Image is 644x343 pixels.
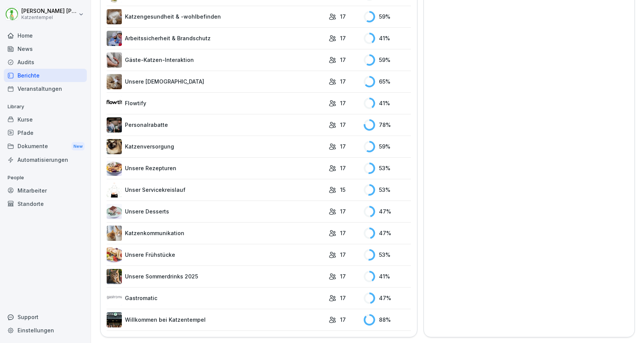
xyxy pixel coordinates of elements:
a: Unsere Frühstücke [107,247,325,262]
p: 17 [340,77,346,85]
p: Library [4,101,87,113]
div: 59 % [364,54,411,66]
p: 17 [340,56,346,64]
a: Unsere Sommerdrinks 2025 [107,269,325,284]
p: 17 [340,142,346,150]
p: 17 [340,207,346,215]
img: uk78nzme8od8c10kt62qgexg.png [107,204,122,219]
p: 17 [340,164,346,172]
p: 17 [340,13,346,21]
a: Kurse [4,113,87,126]
p: People [4,172,87,184]
a: Katzenversorgung [107,139,325,154]
div: New [72,142,85,151]
p: [PERSON_NAME] [PERSON_NAME] [21,8,77,14]
p: 15 [340,186,345,194]
p: 17 [340,251,346,259]
img: t9h6bmns6sfqu5d93vdl2u5w.png [107,31,122,46]
a: Arbeitssicherheit & Brandschutz [107,31,325,46]
a: DokumenteNew [4,139,87,153]
p: 17 [340,316,346,324]
a: Mitarbeiter [4,184,87,197]
a: Automatisierungen [4,153,87,166]
a: Veranstaltungen [4,82,87,95]
img: bfxihpyegxharsbvixxs1pbj.png [107,312,122,327]
a: Standorte [4,197,87,210]
p: Katzentempel [21,15,77,20]
p: 17 [340,272,346,280]
div: 41 % [364,33,411,44]
a: Gäste-Katzen-Interaktion [107,52,325,68]
p: 17 [340,99,346,107]
a: Unser Servicekreislauf [107,182,325,198]
div: 53 % [364,184,411,196]
div: 53 % [364,249,411,261]
div: 47 % [364,228,411,239]
a: Home [4,29,87,42]
a: Unsere Desserts [107,204,325,219]
a: Katzengesundheit & -wohlbefinden [107,9,325,24]
a: Pfade [4,126,87,139]
div: Dokumente [4,139,87,153]
a: Katzenkommunikation [107,226,325,241]
a: Unsere Rezepturen [107,161,325,176]
p: 17 [340,34,346,42]
a: Unsere [DEMOGRAPHIC_DATA] [107,74,325,89]
a: Willkommen bei Katzentempel [107,312,325,327]
img: l0atb699uij68h2c0ddnh1rz.png [107,52,122,68]
div: 41 % [364,271,411,282]
img: rxjswh0vui7qq7b39tbuj2fl.png [107,9,122,24]
p: 17 [340,121,346,129]
div: 47 % [364,206,411,217]
a: Einstellungen [4,324,87,337]
div: Support [4,310,87,324]
a: Audits [4,55,87,69]
img: e8ziyjrh6o0kapfuhyynj7rz.png [107,117,122,133]
div: 88 % [364,314,411,326]
div: 78 % [364,119,411,131]
img: y3z6ijle3m8bd306u2bj53xg.png [107,74,122,89]
div: 65 % [364,76,411,87]
img: s5qnd9q1m875ulmi6z3g1v03.png [107,182,122,198]
div: 47 % [364,292,411,304]
p: 17 [340,294,346,302]
p: 17 [340,229,346,237]
img: dog6yqj7zqg9ablzyyo06exk.png [107,96,122,111]
img: xm6kh0ygkno3b9579tdjalrr.png [107,139,122,154]
img: slr3n71ht72n64tortf4spcx.png [107,226,122,241]
div: 41 % [364,98,411,109]
div: 59 % [364,11,411,22]
a: Personalrabatte [107,117,325,133]
div: 53 % [364,163,411,174]
a: News [4,42,87,55]
img: cs7wf0v7zfc7wxyq1wqcbqo4.png [107,161,122,176]
div: 59 % [364,141,411,152]
img: z2wzlwkjv23ogvhmnm05ms84.png [107,269,122,284]
a: Berichte [4,69,87,82]
a: Gastromatic [107,291,325,306]
a: Flowtify [107,96,325,111]
img: b6ioavhct5dx9kmiyfa4h45u.png [107,291,122,306]
img: xjb5akufvkicg26u72a6ikpa.png [107,247,122,262]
